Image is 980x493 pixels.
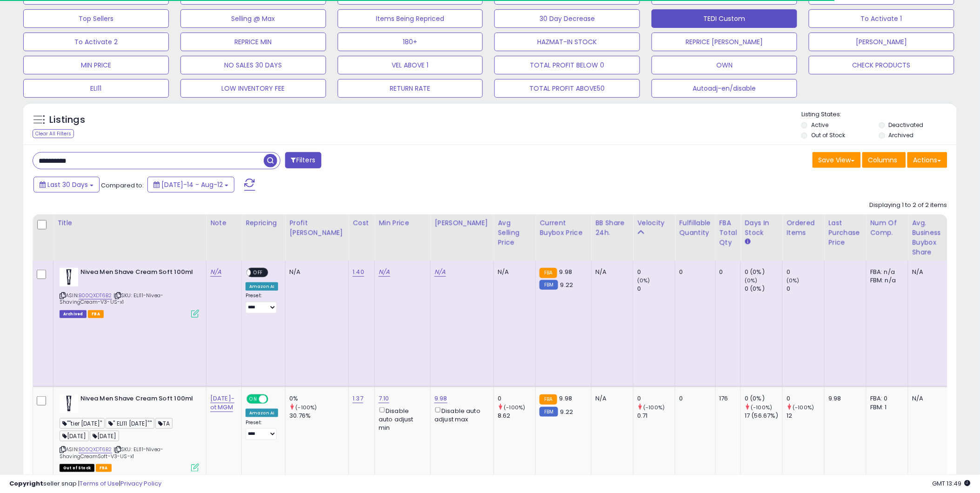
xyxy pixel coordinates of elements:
div: Note [210,218,238,228]
div: 0 [498,394,535,403]
small: FBA [540,268,557,278]
small: Days In Stock. [745,238,750,246]
span: 2025-09-12 13:49 GMT [933,479,971,488]
span: Listings that have been deleted from Seller Central [60,310,87,318]
label: Archived [889,131,914,139]
div: BB Share 24h. [595,218,629,238]
button: Autoadj-en/disable [652,79,797,98]
button: HAZMAT-IN STOCK [494,33,640,51]
div: 0 [787,394,824,403]
span: 9.22 [560,407,573,416]
small: (0%) [787,277,800,284]
div: Days In Stock [745,218,779,238]
span: ON [247,395,259,403]
div: Fulfillable Quantity [679,218,711,238]
p: Listing States: [801,110,957,119]
span: FBA [96,464,112,472]
div: 0 (0%) [745,285,782,293]
div: 0 [637,285,675,293]
small: FBM [540,280,558,290]
small: FBA [540,394,557,405]
small: (0%) [745,277,758,284]
div: 0 (0%) [745,268,782,276]
small: FBM [540,407,558,417]
div: Disable auto adjust max [434,406,487,424]
button: TEDI Custom [652,9,797,28]
a: 1.40 [353,267,364,277]
div: Preset: [246,293,278,313]
div: Current Buybox Price [540,218,587,238]
span: Last 30 Days [47,180,88,189]
div: Ordered Items [787,218,820,238]
button: TOTAL PROFIT ABOVE50 [494,79,640,98]
button: Save View [813,152,861,168]
button: Top Sellers [23,9,169,28]
div: Title [57,218,202,228]
div: Velocity [637,218,671,228]
div: FBM: n/a [870,276,901,285]
div: 0 [720,268,734,276]
a: B00QXDT6B2 [79,292,112,300]
div: Avg. Business Buybox Share [912,218,946,257]
div: FBA: n/a [870,268,901,276]
small: (-100%) [793,404,814,411]
div: 0 [679,394,708,403]
small: (0%) [637,277,650,284]
strong: Copyright [9,479,43,488]
button: Columns [862,152,906,168]
span: Compared to: [101,181,144,190]
button: LOW INVENTORY FEE [180,79,326,98]
a: [DATE]- ot MGM [210,394,234,412]
div: Last Purchase Price [828,218,862,247]
div: 9.98 [828,394,859,403]
a: B00QXDT6B2 [79,446,112,453]
span: [DATE]-14 - Aug-12 [161,180,223,189]
button: TOTAL PROFIT BELOW 0 [494,56,640,74]
div: 0 [787,285,824,293]
div: seller snap | | [9,480,161,488]
button: ELI11 [23,79,169,98]
div: Amazon AI [246,409,278,417]
h5: Listings [49,113,85,127]
div: Amazon AI [246,282,278,291]
div: Disable auto adjust min [379,406,423,432]
small: (-100%) [751,404,773,411]
div: 0 (0%) [745,394,782,403]
span: 9.98 [560,394,573,403]
div: Min Price [379,218,427,228]
button: REPRICE MIN [180,33,326,51]
div: ASIN: [60,394,199,471]
a: 9.98 [434,394,447,403]
div: 30.76% [289,412,348,420]
div: Repricing [246,218,281,228]
div: N/A [912,268,943,276]
button: Items Being Repriced [338,9,483,28]
span: 9.98 [560,267,573,276]
a: N/A [434,267,446,277]
span: | SKU: ELI11-Nivea-ShavingCream-V3-US-x1 [60,292,163,306]
button: 30 Day Decrease [494,9,640,28]
button: [PERSON_NAME] [809,33,954,51]
div: Preset: [246,420,278,440]
span: Columns [868,155,898,165]
img: 41i4Hmvd42L._SL40_.jpg [60,394,78,413]
div: N/A [289,268,341,276]
div: 176 [720,394,734,403]
span: OFF [267,395,282,403]
div: Clear All Filters [33,129,74,138]
span: 9.22 [560,280,573,289]
div: FBA Total Qty [720,218,737,247]
label: Active [811,121,828,129]
button: RETURN RATE [338,79,483,98]
div: N/A [498,268,528,276]
button: VEL ABOVE 1 [338,56,483,74]
label: Deactivated [889,121,924,129]
span: " ELI11 [DATE]"" [106,418,154,429]
button: Actions [907,152,947,168]
div: [PERSON_NAME] [434,218,490,228]
div: FBA: 0 [870,394,901,403]
small: (-100%) [644,404,665,411]
div: 0 [679,268,708,276]
b: Nivea Men Shave Cream Soft 100ml [80,394,193,406]
div: ASIN: [60,268,199,317]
